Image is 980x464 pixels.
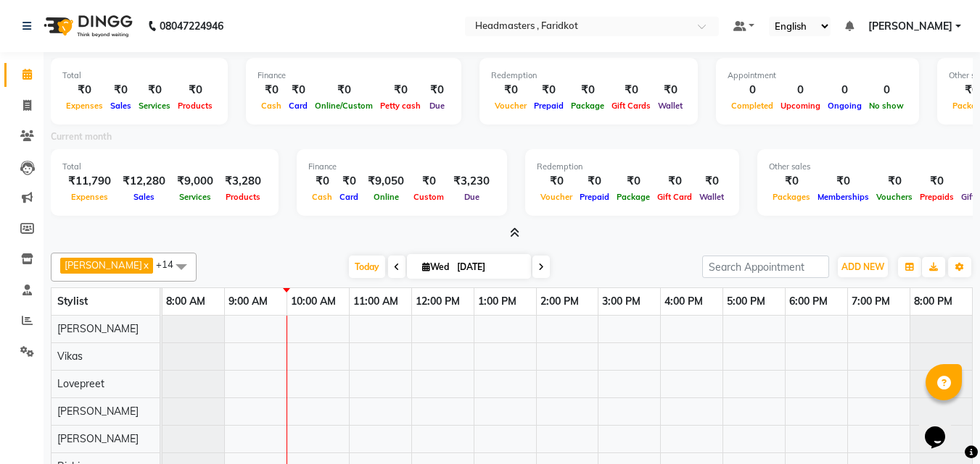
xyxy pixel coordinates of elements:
span: Today [349,256,385,278]
div: ₹0 [567,82,608,98]
div: ₹0 [608,82,654,98]
a: 9:00 AM [225,291,271,312]
span: Online [370,192,403,202]
span: [PERSON_NAME] [65,259,142,271]
div: Redemption [491,69,686,82]
a: 3:00 PM [598,291,644,312]
a: 11:00 AM [350,291,402,312]
span: Wallet [696,192,728,202]
div: ₹0 [174,82,216,98]
div: ₹11,790 [62,173,117,190]
div: ₹3,280 [219,173,267,190]
span: Vikas [57,350,83,363]
span: Due [426,101,448,111]
span: Cash [258,101,285,111]
span: Packages [769,192,814,202]
span: Online/Custom [311,101,376,111]
div: Finance [308,161,495,173]
input: 2025-09-03 [453,256,525,278]
a: 8:00 PM [910,291,956,312]
div: ₹9,050 [362,173,410,190]
span: Services [176,192,215,202]
div: ₹0 [654,82,686,98]
span: [PERSON_NAME] [57,405,139,418]
span: Lovepreet [57,377,104,390]
a: x [142,259,149,271]
div: ₹0 [311,82,376,98]
span: Products [174,101,216,111]
iframe: chat widget [919,406,965,450]
span: Gift Cards [608,101,654,111]
span: Petty cash [376,101,424,111]
div: ₹0 [654,173,696,190]
a: 4:00 PM [661,291,707,312]
span: Custom [410,192,448,202]
b: 08047224946 [160,6,223,46]
span: Sales [107,101,135,111]
span: Voucher [537,192,576,202]
button: ADD NEW [838,257,888,277]
span: ADD NEW [841,261,884,272]
span: Stylist [57,295,88,308]
label: Current month [51,130,112,143]
span: [PERSON_NAME] [57,432,139,445]
span: Prepaids [916,192,958,202]
div: ₹0 [285,82,311,98]
a: 7:00 PM [848,291,894,312]
span: Voucher [491,101,530,111]
span: Completed [728,101,777,111]
div: ₹3,230 [448,173,495,190]
div: ₹0 [62,82,107,98]
span: Prepaid [530,101,567,111]
div: ₹0 [135,82,174,98]
div: ₹0 [576,173,613,190]
div: ₹0 [424,82,450,98]
a: 12:00 PM [412,291,464,312]
div: Redemption [537,161,728,173]
span: Products [222,192,264,202]
a: 6:00 PM [786,291,831,312]
span: Cash [308,192,336,202]
span: Package [613,192,654,202]
span: Gift Card [654,192,696,202]
div: ₹0 [613,173,654,190]
span: Vouchers [873,192,916,202]
div: Finance [258,69,450,82]
div: 0 [728,82,777,98]
span: Card [285,101,311,111]
span: Upcoming [777,101,824,111]
div: ₹0 [769,173,814,190]
span: Memberships [814,192,873,202]
span: Due [461,192,483,202]
div: ₹0 [410,173,448,190]
a: 5:00 PM [723,291,769,312]
div: 0 [824,82,865,98]
div: Total [62,69,216,82]
span: Package [567,101,608,111]
span: Wallet [654,101,686,111]
div: ₹0 [376,82,424,98]
div: ₹0 [916,173,958,190]
div: 0 [865,82,907,98]
a: 2:00 PM [537,291,582,312]
div: ₹0 [258,82,285,98]
span: Wed [419,261,453,272]
div: ₹12,280 [117,173,171,190]
img: logo [37,6,136,46]
div: ₹0 [814,173,873,190]
div: ₹0 [107,82,135,98]
a: 1:00 PM [474,291,520,312]
div: Total [62,161,267,173]
div: 0 [777,82,824,98]
span: Sales [130,192,158,202]
div: ₹0 [696,173,728,190]
span: [PERSON_NAME] [57,322,139,335]
div: Appointment [728,69,907,82]
span: Expenses [62,101,107,111]
div: ₹0 [530,82,567,98]
div: ₹0 [873,173,916,190]
a: 10:00 AM [287,291,339,312]
span: Ongoing [824,101,865,111]
div: ₹0 [491,82,530,98]
span: Card [336,192,362,202]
